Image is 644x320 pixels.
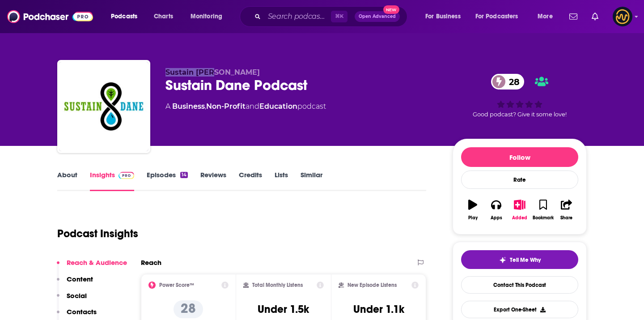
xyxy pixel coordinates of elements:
h2: New Episode Listens [347,282,397,288]
div: Apps [491,215,502,221]
div: 28Good podcast? Give it some love! [453,68,587,124]
button: Social [57,291,87,308]
span: and [246,102,259,111]
p: Social [67,291,87,300]
span: Monitoring [191,10,222,23]
span: More [538,10,553,23]
span: For Podcasters [475,10,518,23]
button: Open AdvancedNew [355,11,400,22]
h2: Total Monthly Listens [252,282,303,288]
button: open menu [470,9,531,24]
img: User Profile [613,7,632,26]
a: Credits [239,171,262,191]
a: Lists [275,171,288,191]
a: Similar [301,171,322,191]
div: Bookmark [533,215,554,221]
p: 28 [174,300,203,318]
button: open menu [419,9,472,24]
button: Play [461,194,484,226]
span: Podcasts [111,10,137,23]
div: Added [512,215,527,221]
img: Podchaser - Follow, Share and Rate Podcasts [7,8,93,25]
a: About [57,171,77,191]
div: Rate [461,171,578,189]
a: Show notifications dropdown [588,9,602,24]
button: Share [555,194,578,226]
div: Share [560,215,572,221]
a: Episodes14 [147,171,188,191]
input: Search podcasts, credits, & more... [264,9,331,24]
a: Education [259,102,297,111]
button: Bookmark [531,194,555,226]
button: Export One-Sheet [461,301,578,318]
img: tell me why sparkle [499,256,506,264]
h3: Under 1.5k [258,303,309,316]
h2: Power Score™ [159,282,194,288]
a: Show notifications dropdown [566,9,581,24]
span: Sustain [PERSON_NAME] [165,68,260,77]
div: 14 [180,172,188,178]
div: Search podcasts, credits, & more... [248,6,416,27]
span: , [205,102,206,111]
span: For Business [425,10,461,23]
span: Open Advanced [359,14,396,19]
button: Show profile menu [613,7,632,26]
button: Apps [484,194,508,226]
span: 28 [500,74,524,90]
button: open menu [531,9,564,24]
button: Content [57,275,93,291]
button: open menu [105,9,149,24]
h1: Podcast Insights [57,227,138,240]
div: Play [468,215,478,221]
a: Charts [148,9,178,24]
h3: Under 1.1k [353,303,404,316]
p: Reach & Audience [67,258,127,267]
a: Non-Profit [206,102,246,111]
a: Business [172,102,205,111]
img: Sustain Dane Podcast [59,62,148,151]
span: Charts [154,10,173,23]
p: Content [67,275,93,283]
span: ⌘ K [331,11,347,22]
a: Reviews [200,171,226,191]
span: New [383,5,399,14]
button: open menu [184,9,234,24]
button: Follow [461,147,578,167]
h2: Reach [141,258,161,267]
p: Contacts [67,307,97,316]
div: A podcast [165,101,326,112]
button: Reach & Audience [57,258,127,275]
a: 28 [491,74,524,90]
a: Contact This Podcast [461,276,578,294]
span: Tell Me Why [510,256,541,264]
img: Podchaser Pro [119,172,134,179]
button: Added [508,194,531,226]
span: Good podcast? Give it some love! [473,111,567,118]
button: tell me why sparkleTell Me Why [461,250,578,269]
a: InsightsPodchaser Pro [90,171,134,191]
span: Logged in as LowerStreet [613,7,632,26]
